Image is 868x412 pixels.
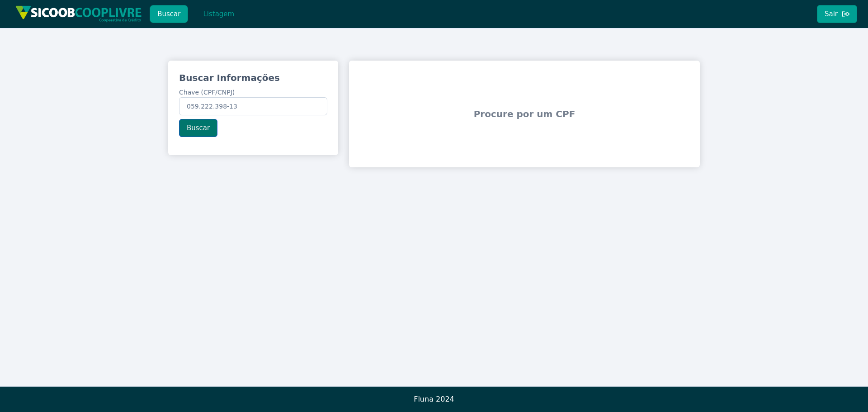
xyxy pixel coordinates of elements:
[15,5,142,22] img: img/sicoob_cooplivre.png
[817,5,857,23] button: Sair
[414,395,454,403] span: Fluna 2024
[179,71,327,84] h3: Buscar Informações
[195,5,242,23] button: Listagem
[179,97,327,115] input: Chave (CPF/CNPJ)
[150,5,188,23] button: Buscar
[179,89,235,96] span: Chave (CPF/CNPJ)
[353,86,696,142] span: Procure por um CPF
[179,119,217,137] button: Buscar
